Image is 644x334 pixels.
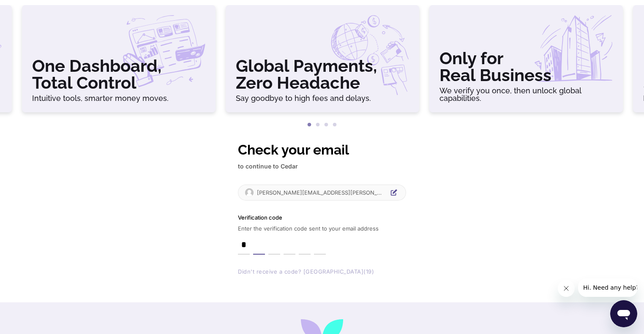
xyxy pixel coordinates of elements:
h3: Global Payments, Zero Headache [236,57,409,91]
span: Hi. Need any help? [5,6,61,13]
button: 4 [330,121,339,129]
h6: Say goodbye to high fees and delays. [236,95,409,102]
button: Edit [389,187,399,198]
button: 1 [305,121,314,129]
p: Enter the verification code sent to your email address [238,225,406,232]
p: [PERSON_NAME][EMAIL_ADDRESS][PERSON_NAME][DOMAIN_NAME] [257,189,385,196]
input: Digit 3 [268,235,280,255]
button: 3 [322,121,330,129]
button: 2 [314,121,322,129]
p: Verification code [238,214,406,222]
iframe: Button to launch messaging window [610,300,637,327]
input: Digit 6 [314,235,326,255]
input: Enter verification code. Digit 1 [238,235,250,255]
h1: Check your email [238,140,406,160]
h3: One Dashboard, Total Control [32,57,205,91]
input: Digit 5 [299,235,311,255]
iframe: Close message [558,280,575,297]
input: Digit 2 [253,235,265,255]
h6: We verify you once, then unlock global capabilities. [439,87,613,102]
p: to continue to Cedar [238,162,406,171]
h6: Intuitive tools, smarter money moves. [32,95,205,102]
iframe: Message from company [578,278,637,297]
h3: Only for Real Business [439,50,613,84]
input: Digit 4 [284,235,295,255]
